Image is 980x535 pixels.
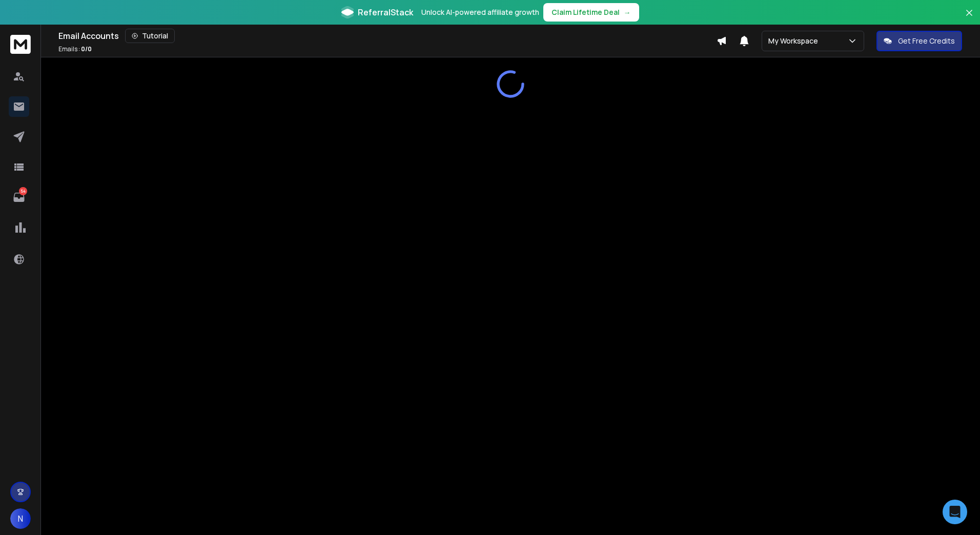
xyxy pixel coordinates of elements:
[358,6,413,18] span: ReferralStack
[768,36,822,46] p: My Workspace
[125,29,175,43] button: Tutorial
[624,7,631,17] span: →
[943,500,967,524] div: Open Intercom Messenger
[963,6,976,31] button: Close banner
[421,7,539,17] p: Unlock AI-powered affiliate growth
[543,3,639,22] button: Claim Lifetime Deal→
[10,508,31,529] button: N
[19,187,27,195] p: 54
[81,45,92,53] span: 0 / 0
[898,36,955,46] p: Get Free Credits
[58,29,717,43] div: Email Accounts
[58,45,92,53] p: Emails :
[9,187,29,208] a: 54
[876,31,962,51] button: Get Free Credits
